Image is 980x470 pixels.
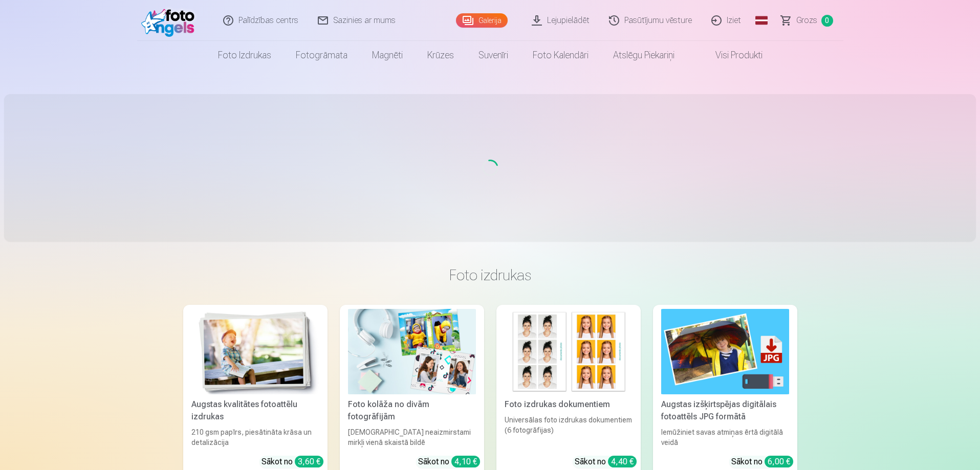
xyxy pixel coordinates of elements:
[796,14,817,27] span: Grozs
[821,15,833,27] span: 0
[687,41,775,70] a: Visi produkti
[661,309,789,394] img: Augstas izšķirtspējas digitālais fotoattēls JPG formātā
[765,456,793,467] div: 6,00 €
[657,398,793,423] div: Augstas izšķirtspējas digitālais fotoattēls JPG formātā
[187,427,323,447] div: 210 gsm papīrs, piesātināta krāsa un detalizācija
[608,456,637,467] div: 4,40 €
[731,456,793,468] div: Sākot no
[191,266,789,284] h3: Foto izdrukas
[206,41,284,70] a: Foto izdrukas
[415,41,466,70] a: Krūzes
[295,456,323,467] div: 3,60 €
[191,309,319,394] img: Augstas kvalitātes fotoattēlu izdrukas
[344,398,480,423] div: Foto kolāža no divām fotogrāfijām
[348,309,476,394] img: Foto kolāža no divām fotogrāfijām
[505,309,633,394] img: Foto izdrukas dokumentiem
[418,456,480,468] div: Sākot no
[187,398,323,423] div: Augstas kvalitātes fotoattēlu izdrukas
[601,41,687,70] a: Atslēgu piekariņi
[344,427,480,447] div: [DEMOGRAPHIC_DATA] neaizmirstami mirkļi vienā skaistā bildē
[500,398,637,411] div: Foto izdrukas dokumentiem
[456,13,508,28] a: Galerija
[657,427,793,447] div: Iemūžiniet savas atmiņas ērtā digitālā veidā
[520,41,601,70] a: Foto kalendāri
[451,456,480,467] div: 4,10 €
[500,415,637,447] div: Universālas foto izdrukas dokumentiem (6 fotogrāfijas)
[360,41,415,70] a: Magnēti
[284,41,360,70] a: Fotogrāmata
[575,456,637,468] div: Sākot no
[262,456,323,468] div: Sākot no
[466,41,520,70] a: Suvenīri
[141,4,200,37] img: /fa1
